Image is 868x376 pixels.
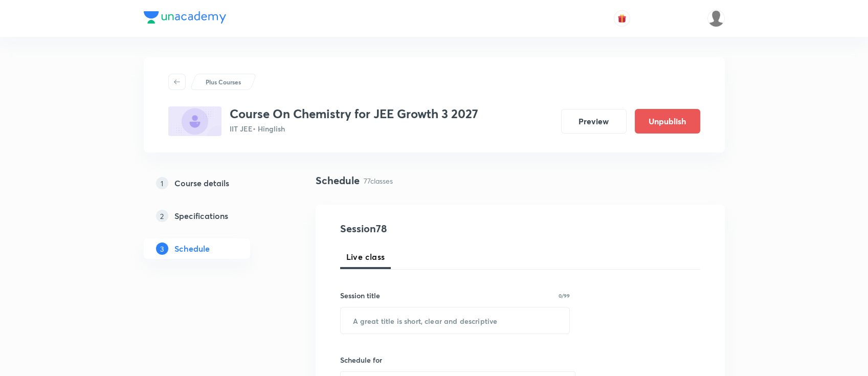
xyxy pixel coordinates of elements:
h5: Specifications [174,210,228,222]
img: 7897A96C-FF44-412D-A93F-1C90370C1FF6_plus.png [168,106,221,136]
span: Live class [346,251,385,263]
a: Company Logo [144,11,226,26]
h5: Schedule [174,242,210,255]
p: 1 [156,177,168,189]
h6: Schedule for [340,355,570,365]
input: A great title is short, clear and descriptive [341,307,570,334]
h3: Course On Chemistry for JEE Growth 3 2027 [230,106,478,121]
h5: Course details [174,177,229,189]
button: Unpublish [635,109,700,134]
h4: Schedule [316,173,360,188]
p: 3 [156,242,168,255]
a: 1Course details [144,173,283,193]
a: 2Specifications [144,206,283,226]
p: IIT JEE • Hinglish [230,123,478,134]
p: Plus Courses [206,77,241,86]
button: Preview [561,109,627,134]
h4: Session 78 [340,221,527,236]
h6: Session title [340,290,380,301]
button: avatar [614,10,630,27]
img: avatar [617,14,627,23]
p: 2 [156,210,168,222]
p: 0/99 [559,293,570,298]
p: 77 classes [364,175,393,186]
img: Company Logo [144,11,226,24]
img: nikita patil [707,10,725,27]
